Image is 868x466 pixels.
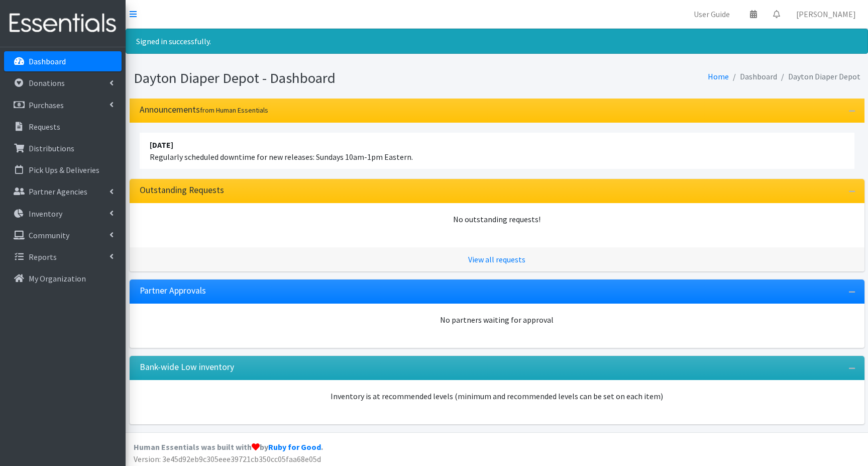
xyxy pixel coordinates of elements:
[140,213,854,225] div: No outstanding requests!
[4,160,122,180] a: Pick Ups & Deliveries
[29,209,62,219] p: Inventory
[29,165,99,175] p: Pick Ups & Deliveries
[4,7,122,40] img: HumanEssentials
[4,95,122,115] a: Purchases
[29,122,60,132] p: Requests
[140,314,854,326] div: No partners waiting for approval
[134,454,321,464] span: Version: 3e45d92eb9c305eee39721cb350cc05faa68e05d
[29,143,74,153] p: Distributions
[140,133,854,169] li: Regularly scheduled downtime for new releases: Sundays 10am-1pm Eastern.
[140,362,234,372] h3: Bank-wide Low inventory
[29,100,64,110] p: Purchases
[268,442,321,452] a: Ruby for Good
[4,247,122,267] a: Reports
[140,286,206,296] h3: Partner Approvals
[140,105,268,115] h3: Announcements
[4,73,122,93] a: Donations
[29,56,66,66] p: Dashboard
[4,225,122,245] a: Community
[4,268,122,289] a: My Organization
[134,442,323,452] strong: Human Essentials was built with by .
[4,181,122,202] a: Partner Agencies
[708,71,729,81] a: Home
[777,69,860,84] li: Dayton Diaper Depot
[29,187,87,197] p: Partner Agencies
[729,69,777,84] li: Dashboard
[29,252,57,262] p: Reports
[29,230,69,240] p: Community
[134,69,493,87] h1: Dayton Diaper Depot - Dashboard
[4,117,122,137] a: Requests
[200,106,268,115] small: from Human Essentials
[126,29,868,54] div: Signed in successfully.
[468,254,525,264] a: View all requests
[686,4,738,24] a: User Guide
[4,204,122,224] a: Inventory
[29,273,86,284] p: My Organization
[140,185,224,196] h3: Outstanding Requests
[4,51,122,71] a: Dashboard
[140,390,854,402] p: Inventory is at recommended levels (minimum and recommended levels can be set on each item)
[150,140,173,150] strong: [DATE]
[788,4,864,24] a: [PERSON_NAME]
[4,138,122,158] a: Distributions
[29,78,65,88] p: Donations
